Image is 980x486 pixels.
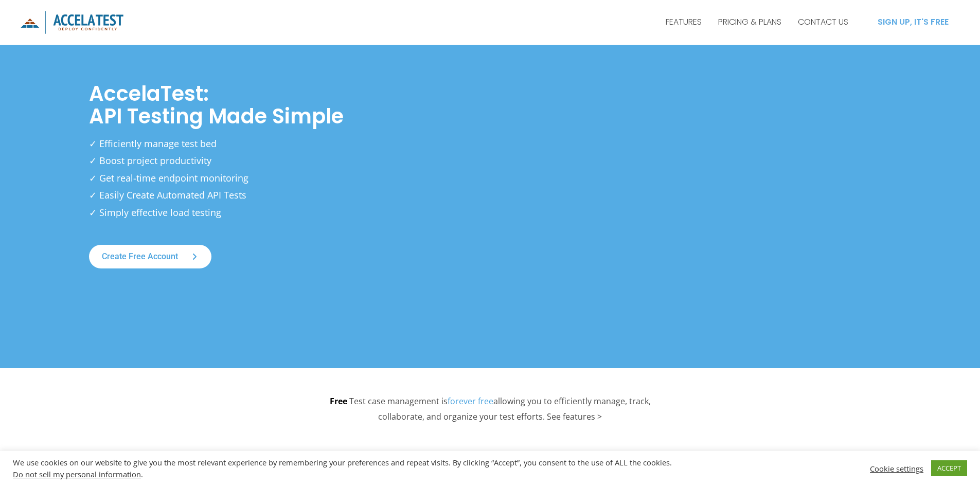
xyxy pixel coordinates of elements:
a: CONTACT US [790,9,857,35]
a: Create free account [89,245,211,268]
nav: Site Navigation [657,9,857,35]
iframe: AccelaTest Explained in 2 Minutes [490,64,902,296]
a: Do not sell my personal information [13,469,141,479]
h1: AccelaTest: API Testing Made Simple [89,82,480,128]
a: ACCEPT [931,460,967,476]
p: ✓ Efficiently manage test bed ✓ Boost project productivity ✓ Get real-time endpoint monitoring ✓ ... [89,135,398,221]
a: AccelaTest [21,16,123,27]
a: SIGN UP, IT'S FREE [867,10,959,34]
p: Test case management is allowing you to efficiently manage, track, collaborate, and organize your... [330,394,651,424]
div: . [13,470,681,479]
strong: Free [330,395,347,407]
div: We use cookies on our website to give you the most relevant experience by remembering your prefer... [13,458,681,479]
span: Create free account [102,253,178,261]
a: PRICING & PLANS [710,9,790,35]
a: Cookie settings [870,464,923,473]
a: FEATURES [657,9,710,35]
a: forever free [448,395,493,407]
img: icon [21,11,123,34]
